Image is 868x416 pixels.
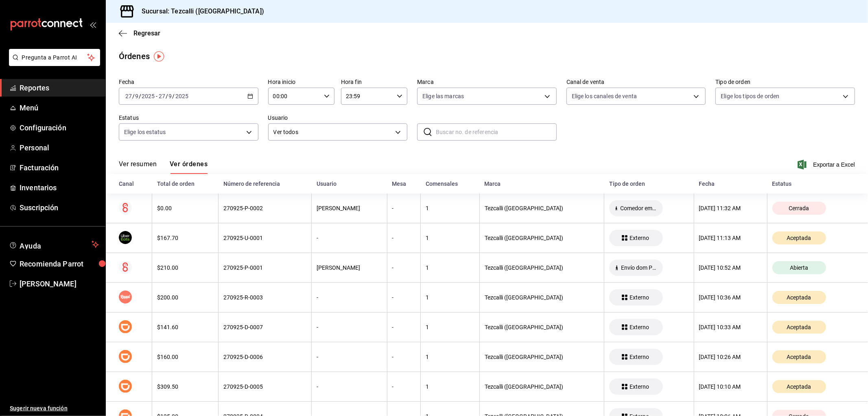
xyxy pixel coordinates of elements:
[132,93,135,99] span: /
[626,324,652,330] span: Externo
[436,124,557,140] input: Buscar no. de referencia
[392,264,416,271] div: -
[341,79,407,85] label: Hora fin
[784,235,815,241] span: Aceptada
[273,128,393,136] span: Ver todos
[158,93,166,99] input: --
[392,205,416,211] div: -
[154,51,164,62] img: Tooltip marker
[422,92,464,100] span: Elige las marcas
[784,294,815,301] span: Aceptada
[787,264,811,271] span: Abierta
[20,142,99,153] span: Personal
[392,324,416,330] div: -
[626,354,652,360] span: Externo
[426,235,474,241] div: 1
[20,102,99,113] span: Menú
[784,324,815,330] span: Aceptada
[223,264,306,271] div: 270925-P-0001
[157,180,214,187] div: Total de orden
[392,354,416,360] div: -
[135,93,139,99] input: --
[317,180,382,187] div: Usuario
[317,324,382,330] div: -
[20,122,99,133] span: Configuración
[175,93,189,99] input: ----
[168,93,173,99] input: --
[699,264,762,271] div: [DATE] 10:52 AM
[772,180,855,187] div: Estatus
[699,354,762,360] div: [DATE] 10:26 AM
[223,324,306,330] div: 270925-D-0007
[485,180,599,187] div: Marca
[485,324,599,330] div: Tezcalli ([GEOGRAPHIC_DATA])
[20,82,99,93] span: Reportes
[223,180,307,187] div: Número de referencia
[119,50,150,62] div: Órdenes
[626,383,652,390] span: Externo
[223,235,306,241] div: 270925-U-0001
[20,162,99,173] span: Facturación
[157,235,213,241] div: $167.70
[417,79,557,85] label: Marca
[626,235,652,241] span: Externo
[426,383,474,390] div: 1
[9,49,100,66] button: Pregunta a Parrot AI
[90,21,96,28] button: open_drawer_menu
[799,160,855,169] button: Exportar a Excel
[485,294,599,301] div: Tezcalli ([GEOGRAPHIC_DATA])
[317,294,382,301] div: -
[317,235,382,241] div: -
[426,354,474,360] div: 1
[223,354,306,360] div: 270925-D-0006
[786,205,813,211] span: Cerrada
[157,264,213,271] div: $210.00
[10,404,99,413] span: Sugerir nueva función
[157,383,213,390] div: $309.50
[699,383,762,390] div: [DATE] 10:10 AM
[157,324,213,330] div: $141.60
[223,205,306,211] div: 270925-P-0002
[223,383,306,390] div: 270925-D-0005
[268,79,335,85] label: Hora inicio
[157,354,213,360] div: $160.00
[784,354,815,360] span: Aceptada
[485,264,599,271] div: Tezcalli ([GEOGRAPHIC_DATA])
[699,324,762,330] div: [DATE] 10:33 AM
[317,354,382,360] div: -
[485,383,599,390] div: Tezcalli ([GEOGRAPHIC_DATA])
[223,294,306,301] div: 270925-R-0003
[485,205,599,211] div: Tezcalli ([GEOGRAPHIC_DATA])
[317,205,382,211] div: [PERSON_NAME]
[699,180,762,187] div: Fecha
[426,264,474,271] div: 1
[141,93,155,99] input: ----
[609,180,689,187] div: Tipo de orden
[22,53,87,62] span: Pregunta a Parrot AI
[392,383,416,390] div: -
[119,79,258,85] label: Fecha
[6,59,100,68] a: Pregunta a Parrot AI
[133,29,160,37] span: Regresar
[317,264,382,271] div: [PERSON_NAME]
[392,235,416,241] div: -
[572,92,637,100] span: Elige los canales de venta
[173,93,175,99] span: /
[166,93,168,99] span: /
[317,383,382,390] div: -
[566,79,706,85] label: Canal de venta
[20,240,88,249] span: Ayuda
[170,160,208,174] button: Ver órdenes
[784,383,815,390] span: Aceptada
[20,258,99,269] span: Recomienda Parrot
[426,324,474,330] div: 1
[125,93,132,99] input: --
[20,278,99,289] span: [PERSON_NAME]
[119,29,160,37] button: Regresar
[617,205,660,211] span: Comedor empleados
[618,264,660,271] span: Envío dom PLICK
[119,115,258,121] label: Estatus
[715,79,855,85] label: Tipo de orden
